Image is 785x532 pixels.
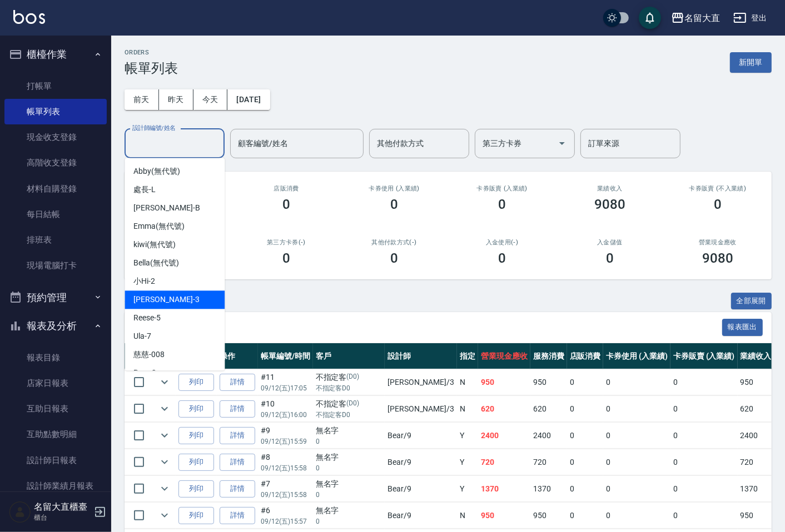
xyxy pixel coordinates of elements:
[133,165,180,177] span: Abby (無代號)
[4,370,107,396] a: 店家日報表
[461,185,543,192] h2: 卡券販賣 (入業績)
[178,454,214,471] button: 列印
[133,367,156,379] span: Bear -9
[9,501,31,523] img: Person
[603,423,670,449] td: 0
[4,345,107,370] a: 報表目錄
[258,396,313,422] td: #10
[457,503,478,529] td: N
[4,176,107,202] a: 材料自購登錄
[670,449,738,475] td: 0
[258,423,313,449] td: #9
[567,343,604,369] th: 店販消費
[670,476,738,502] td: 0
[178,480,214,498] button: 列印
[156,480,173,497] button: expand row
[722,322,763,332] a: 報表匯出
[246,185,327,192] h2: 店販消費
[220,507,255,524] a: 詳情
[385,476,457,502] td: Bear /9
[461,239,543,246] h2: 入金使用(-)
[4,99,107,124] a: 帳單列表
[316,451,382,463] div: 無名字
[220,480,255,498] a: 詳情
[261,436,310,446] p: 09/12 (五) 15:59
[530,476,567,502] td: 1370
[261,463,310,473] p: 09/12 (五) 15:58
[346,398,359,410] p: (D0)
[354,239,435,246] h2: 其他付款方式(-)
[670,503,738,529] td: 0
[567,503,604,529] td: 0
[530,369,567,395] td: 950
[457,369,478,395] td: N
[457,423,478,449] td: Y
[594,197,625,212] h3: 9080
[670,423,738,449] td: 0
[567,449,604,475] td: 0
[282,197,290,212] h3: 0
[731,293,772,310] button: 全部展開
[227,89,270,110] button: [DATE]
[156,400,173,417] button: expand row
[478,369,530,395] td: 950
[34,513,91,523] p: 櫃台
[722,319,763,336] button: 報表匯出
[261,410,310,420] p: 09/12 (五) 16:00
[316,425,382,436] div: 無名字
[178,427,214,444] button: 列印
[729,8,772,28] button: 登出
[258,369,313,395] td: #11
[567,369,604,395] td: 0
[133,275,155,287] span: 小Hi -2
[4,253,107,278] a: 現場電腦打卡
[316,436,382,446] p: 0
[220,400,255,418] a: 詳情
[603,343,670,369] th: 卡券使用 (入業績)
[385,503,457,529] td: Bear /9
[702,250,733,266] h3: 9080
[4,227,107,253] a: 排班表
[677,185,758,192] h2: 卡券販賣 (不入業績)
[478,343,530,369] th: 營業現金應收
[4,150,107,175] a: 高階收支登錄
[670,343,738,369] th: 卡券販賣 (入業績)
[133,202,200,214] span: [PERSON_NAME] -B
[4,73,107,99] a: 打帳單
[316,463,382,473] p: 0
[125,61,178,76] h3: 帳單列表
[4,448,107,473] a: 設計師日報表
[282,250,290,266] h3: 0
[390,250,398,266] h3: 0
[569,185,650,192] h2: 業績收入
[346,372,359,383] p: (D0)
[133,257,179,269] span: Bella (無代號)
[603,396,670,422] td: 0
[217,343,258,369] th: 操作
[34,501,91,513] h5: 名留大直櫃臺
[125,89,159,110] button: 前天
[530,449,567,475] td: 720
[385,396,457,422] td: [PERSON_NAME] /3
[258,343,313,369] th: 帳單編號/時間
[730,52,772,73] button: 新開單
[133,294,199,305] span: [PERSON_NAME] -3
[457,449,478,475] td: Y
[138,322,722,333] span: 訂單列表
[178,400,214,418] button: 列印
[316,516,382,526] p: 0
[603,503,670,529] td: 0
[316,478,382,490] div: 無名字
[132,124,176,132] label: 設計師編號/姓名
[258,449,313,475] td: #8
[4,312,107,340] button: 報表及分析
[261,490,310,500] p: 09/12 (五) 15:58
[156,427,173,444] button: expand row
[730,57,772,67] a: 新開單
[4,421,107,447] a: 互助點數明細
[714,197,722,212] h3: 0
[738,449,774,475] td: 720
[738,369,774,395] td: 950
[667,7,724,29] button: 名留大直
[354,185,435,192] h2: 卡券使用 (入業績)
